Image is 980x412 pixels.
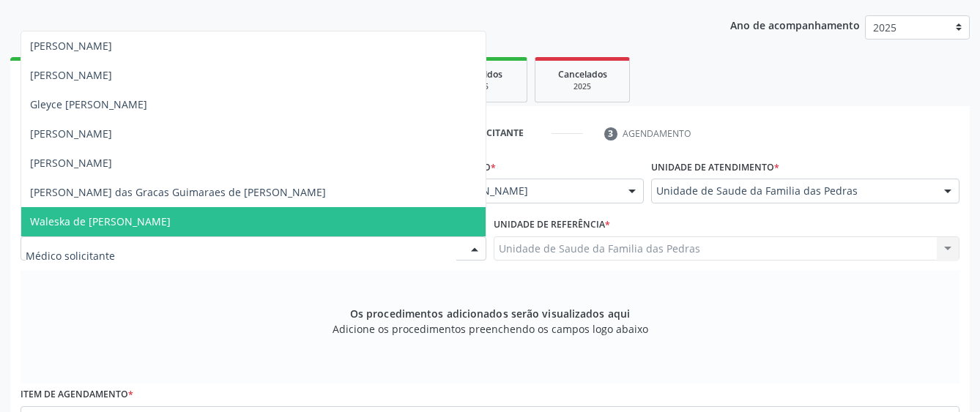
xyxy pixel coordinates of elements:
span: Adicione os procedimentos preenchendo os campos logo abaixo [333,321,648,337]
input: Médico solicitante [26,241,456,271]
label: Unidade de atendimento [651,156,779,179]
span: Waleska de [PERSON_NAME] [30,214,171,228]
span: Unidade de Saude da Familia das Pedras [656,184,929,198]
span: [PERSON_NAME] [446,184,614,198]
p: Ano de acompanhamento [730,15,860,34]
span: [PERSON_NAME] [30,39,112,53]
span: Gleyce [PERSON_NAME] [30,97,147,111]
span: [PERSON_NAME] [30,127,112,141]
span: [PERSON_NAME] [30,156,112,170]
label: Item de agendamento [21,383,133,406]
span: Os procedimentos adicionados serão visualizados aqui [350,306,630,321]
span: Cancelados [558,68,607,80]
span: [PERSON_NAME] das Gracas Guimaraes de [PERSON_NAME] [30,185,326,199]
div: 2025 [546,81,619,92]
span: [PERSON_NAME] [30,68,112,82]
label: Unidade de referência [494,214,610,236]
